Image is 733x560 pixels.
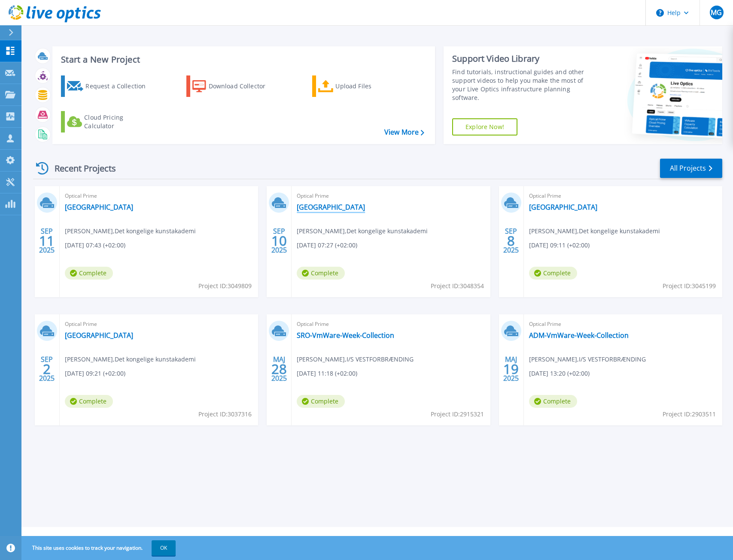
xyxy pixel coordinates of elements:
span: Complete [529,267,577,280]
span: 28 [271,365,287,373]
span: [DATE] 07:27 (+02:00) [297,241,357,250]
a: [GEOGRAPHIC_DATA] [529,203,597,211]
span: [PERSON_NAME] , I/S VESTFORBRÆNDING [529,355,646,364]
span: 2 [43,365,51,373]
span: Optical Prime [529,191,717,201]
span: 8 [507,237,515,244]
div: Request a Collection [85,78,154,95]
a: Download Collector [186,75,282,97]
span: [PERSON_NAME] , Det kongelige kunstakademi [65,226,196,236]
div: Support Video Library [452,53,593,64]
span: [DATE] 13:20 (+02:00) [529,369,590,378]
span: Complete [65,395,113,408]
div: MAJ 2025 [503,353,519,385]
span: MG [711,9,722,16]
a: Request a Collection [61,75,157,97]
span: [DATE] 11:18 (+02:00) [297,369,357,378]
span: 11 [39,237,55,244]
span: [PERSON_NAME] , Det kongelige kunstakademi [297,226,428,236]
a: All Projects [660,159,722,178]
a: Cloud Pricing Calculator [61,111,157,132]
div: SEP 2025 [503,225,519,256]
span: 19 [503,365,519,373]
span: Complete [65,267,113,280]
span: Complete [297,395,345,408]
span: Project ID: 3048354 [431,281,484,291]
a: View More [384,128,424,136]
div: Download Collector [209,78,277,95]
a: SRO-VmWare-Week-Collection [297,331,394,340]
span: [PERSON_NAME] , I/S VESTFORBRÆNDING [297,355,414,364]
span: Complete [297,267,345,280]
span: [DATE] 09:11 (+02:00) [529,241,590,250]
div: SEP 2025 [271,225,287,256]
div: Recent Projects [33,158,128,179]
span: 10 [271,237,287,244]
div: SEP 2025 [39,353,55,385]
span: Complete [529,395,577,408]
a: ADM-VmWare-Week-Collection [529,331,629,340]
span: Optical Prime [65,319,253,329]
div: Cloud Pricing Calculator [84,113,153,130]
a: Explore Now! [452,118,517,135]
span: This site uses cookies to track your navigation. [24,540,176,556]
span: [PERSON_NAME] , Det kongelige kunstakademi [65,355,196,364]
span: Project ID: 2903511 [663,409,716,419]
a: [GEOGRAPHIC_DATA] [65,331,133,340]
div: MAJ 2025 [271,353,287,385]
a: Upload Files [312,75,408,97]
span: [PERSON_NAME] , Det kongelige kunstakademi [529,226,660,236]
span: Project ID: 3045199 [663,281,716,291]
span: Project ID: 2915321 [431,409,484,419]
a: [GEOGRAPHIC_DATA] [65,203,133,211]
a: [GEOGRAPHIC_DATA] [297,203,365,211]
span: Optical Prime [529,319,717,329]
div: SEP 2025 [39,225,55,256]
div: Find tutorials, instructional guides and other support videos to help you make the most of your L... [452,68,593,102]
span: Optical Prime [297,319,485,329]
span: Project ID: 3037316 [198,409,252,419]
span: Optical Prime [297,191,485,201]
span: Optical Prime [65,191,253,201]
h3: Start a New Project [61,55,424,64]
span: [DATE] 07:43 (+02:00) [65,241,125,250]
span: Project ID: 3049809 [198,281,252,291]
button: OK [152,540,176,556]
span: [DATE] 09:21 (+02:00) [65,369,125,378]
div: Upload Files [335,78,404,95]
